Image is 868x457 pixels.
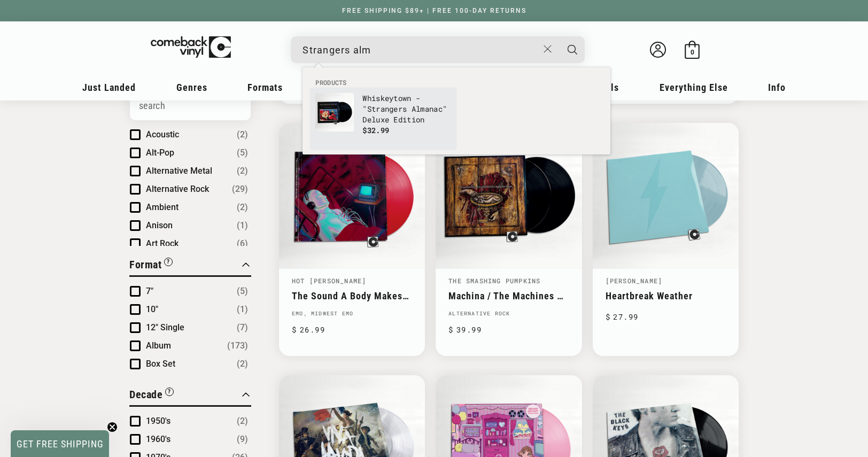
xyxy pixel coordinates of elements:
[146,359,175,369] span: Box Set
[291,36,585,63] div: Search
[129,257,173,275] button: Filter by Format
[237,165,248,177] span: Number of products: (2)
[310,88,456,150] li: products: Whiskeytown - "Strangers Almanac" Deluxe Edition
[129,258,161,271] span: Format
[232,183,248,196] span: Number of products: (29)
[146,129,179,140] span: Acoustic
[146,238,179,249] span: Art Rock
[237,128,248,141] span: Number of products: (2)
[315,93,354,131] img: Whiskeytown - "Strangers Almanac" Deluxe Edition
[146,220,173,230] span: Anison
[559,36,586,63] button: Search
[146,434,170,444] span: 1960's
[17,438,104,450] span: GET FREE SHIPPING
[247,82,283,93] span: Formats
[412,104,425,114] b: Alm
[146,416,170,426] span: 1950's
[130,91,251,120] input: Search Options
[362,93,451,125] p: Whiskeytown - " anac" Deluxe Edition
[129,386,174,405] button: Filter by Decade
[11,430,109,457] div: GET FREE SHIPPINGClose teaser
[237,146,248,159] span: Number of products: (5)
[237,358,248,370] span: Number of products: (2)
[176,82,207,93] span: Genres
[292,276,366,285] a: Hot [PERSON_NAME]
[107,422,118,432] button: Close teaser
[146,304,158,314] span: 10"
[146,286,153,296] span: 7"
[606,276,663,285] a: [PERSON_NAME]
[331,7,537,14] a: FREE SHIPPING $89+ | FREE 100-DAY RETURNS
[237,433,248,446] span: Number of products: (9)
[237,303,248,316] span: Number of products: (1)
[660,82,728,93] span: Everything Else
[237,237,248,250] span: Number of products: (6)
[146,202,179,212] span: Ambient
[303,67,610,154] div: Products
[538,37,558,61] button: Close
[237,201,248,214] span: Number of products: (2)
[146,166,212,176] span: Alternative Metal
[227,339,248,352] span: Number of products: (173)
[315,93,451,144] a: Whiskeytown - "Strangers Almanac" Deluxe Edition Whiskeytown - "Strangers Almanac" Deluxe Edition...
[237,321,248,334] span: Number of products: (7)
[82,82,136,93] span: Just Landed
[129,388,162,401] span: Decade
[146,184,209,194] span: Alternative Rock
[768,82,786,93] span: Info
[691,48,694,56] span: 0
[303,39,538,61] input: When autocomplete results are available use up and down arrows to review and enter to select
[362,125,389,135] span: $32.99
[448,276,540,285] a: The Smashing Pumpkins
[146,322,184,332] span: 12" Single
[237,415,248,428] span: Number of products: (2)
[146,148,174,158] span: Alt-Pop
[448,290,569,301] a: Machina / The Machines Of God
[606,290,726,301] a: Heartbreak Weather
[310,78,603,88] li: Products
[237,285,248,298] span: Number of products: (5)
[292,290,412,301] a: The Sound A Body Makes When It’s Still
[237,219,248,232] span: Number of products: (1)
[146,340,171,351] span: Album
[367,104,407,114] b: Strangers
